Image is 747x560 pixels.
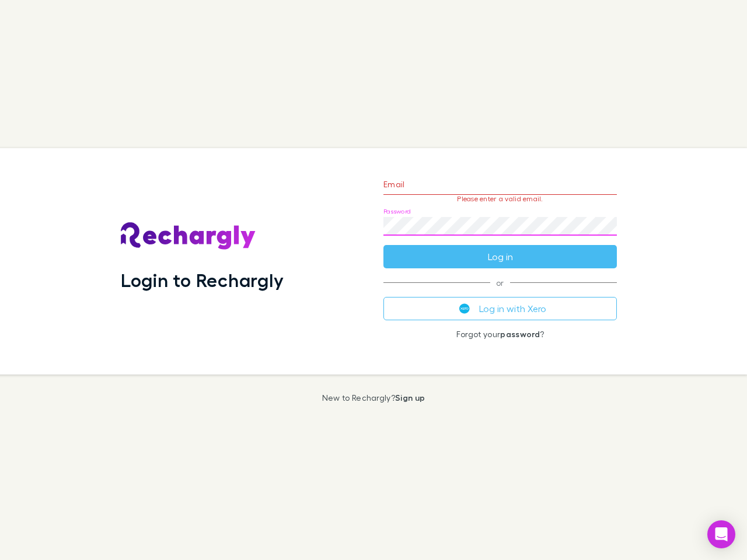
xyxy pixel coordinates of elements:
[121,222,256,250] img: Rechargly's Logo
[121,269,284,291] h1: Login to Rechargly
[383,282,617,283] span: or
[500,329,540,339] a: password
[707,520,735,548] div: Open Intercom Messenger
[395,393,425,402] a: Sign up
[383,330,617,339] p: Forgot your ?
[383,195,617,203] p: Please enter a valid email.
[383,297,617,320] button: Log in with Xero
[383,245,617,268] button: Log in
[459,303,470,314] img: Xero's logo
[322,393,425,402] p: New to Rechargly?
[383,207,411,216] label: Password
